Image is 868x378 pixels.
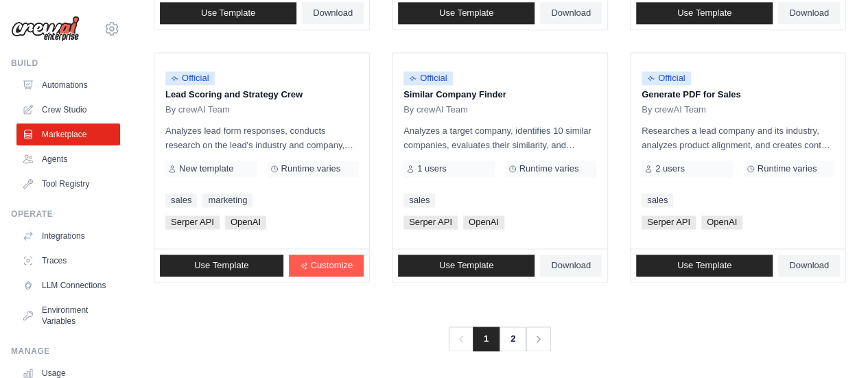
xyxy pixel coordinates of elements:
[201,8,255,19] span: Use Template
[311,260,353,271] span: Customize
[16,99,120,121] a: Crew Studio
[642,104,706,115] span: By crewAI Team
[11,209,120,220] div: Operate
[677,260,731,271] span: Use Template
[403,193,435,207] a: sales
[16,250,120,272] a: Traces
[165,193,197,207] a: sales
[16,225,120,247] a: Integrations
[789,260,829,271] span: Download
[701,215,742,229] span: OpenAI
[403,104,468,115] span: By crewAI Team
[439,8,493,19] span: Use Template
[165,104,230,115] span: By crewAI Team
[16,299,120,332] a: Environment Variables
[165,215,220,229] span: Serper API
[11,346,120,357] div: Manage
[179,163,233,174] span: New template
[165,123,358,152] p: Analyzes lead form responses, conducts research on the lead's industry and company, and scores th...
[403,71,453,85] span: Official
[463,215,504,229] span: OpenAI
[11,58,120,69] div: Build
[165,71,215,85] span: Official
[778,2,840,24] a: Download
[398,2,535,24] a: Use Template
[642,88,834,102] p: Generate PDF for Sales
[403,88,596,102] p: Similar Company Finder
[165,88,358,102] p: Lead Scoring and Strategy Crew
[403,215,458,229] span: Serper API
[281,163,341,174] span: Runtime varies
[194,260,248,271] span: Use Template
[789,8,829,19] span: Download
[16,123,120,145] a: Marketplace
[313,8,353,19] span: Download
[758,163,817,174] span: Runtime varies
[11,16,80,42] img: Logo
[16,274,120,296] a: LLM Connections
[636,2,773,24] a: Use Template
[636,255,773,276] a: Use Template
[540,255,602,276] a: Download
[160,2,296,24] a: Use Template
[642,215,696,229] span: Serper API
[642,193,673,207] a: sales
[540,2,602,24] a: Download
[499,327,526,351] a: 2
[655,163,685,174] span: 2 users
[417,163,447,174] span: 1 users
[642,123,834,152] p: Researches a lead company and its industry, analyzes product alignment, and creates content for a...
[289,255,364,276] a: Customize
[449,327,551,351] nav: Pagination
[16,173,120,195] a: Tool Registry
[473,327,500,351] span: 1
[302,2,364,24] a: Download
[519,163,579,174] span: Runtime varies
[16,148,120,170] a: Agents
[439,260,493,271] span: Use Template
[642,71,691,85] span: Official
[551,260,591,271] span: Download
[551,8,591,19] span: Download
[160,255,283,276] a: Use Template
[778,255,840,276] a: Download
[403,123,596,152] p: Analyzes a target company, identifies 10 similar companies, evaluates their similarity, and provi...
[677,8,731,19] span: Use Template
[16,74,120,96] a: Automations
[398,255,535,276] a: Use Template
[202,193,253,207] a: marketing
[225,215,266,229] span: OpenAI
